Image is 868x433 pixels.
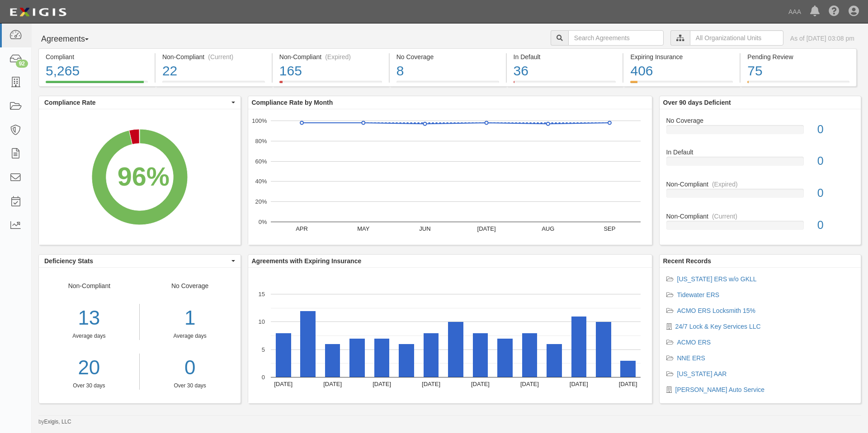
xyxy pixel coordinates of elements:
[16,60,28,68] div: 92
[520,381,538,387] text: [DATE]
[39,96,241,109] button: Compliance Rate
[38,81,155,88] a: Compliant5,265
[255,198,267,205] text: 20%
[811,153,861,169] div: 0
[390,81,506,88] a: No Coverage8
[39,304,139,332] div: 13
[261,346,264,353] text: 5
[252,117,267,124] text: 100%
[296,225,308,232] text: APR
[784,3,806,21] a: AAA
[146,354,234,382] div: 0
[712,180,738,189] div: (Expired)
[741,81,857,88] a: Pending Review75
[507,81,623,88] a: In Default36
[514,52,616,61] div: In Default
[252,257,362,265] b: Agreements with Expiring Insurance
[7,4,69,20] img: logo-5460c22ac91f19d4615b14bd174203de0afe785f0fc80cf4dbbc73dc1793850b.png
[568,30,664,46] input: Search Agreements
[38,418,71,426] small: by
[39,255,241,267] button: Deficiency Stats
[675,323,761,330] a: 24/7 Lock & Key Services LLC
[514,61,616,81] div: 36
[666,116,854,148] a: No Coverage0
[660,180,861,189] div: Non-Compliant
[811,121,861,138] div: 0
[255,178,267,185] text: 40%
[146,304,234,332] div: 1
[677,370,727,377] a: [US_STATE] AAR
[39,382,139,390] div: Over 30 days
[325,52,351,61] div: (Expired)
[666,212,854,237] a: Non-Compliant(Current)0
[44,98,229,107] span: Compliance Rate
[677,307,756,314] a: ACMO ERS Locksmith 15%
[252,99,333,106] b: Compliance Rate by Month
[46,52,148,61] div: Compliant
[39,109,241,245] svg: A chart.
[747,52,849,61] div: Pending Review
[660,116,861,125] div: No Coverage
[146,332,234,340] div: Average days
[162,61,265,81] div: 22
[248,268,652,403] svg: A chart.
[396,52,499,61] div: No Coverage
[255,158,267,164] text: 60%
[422,381,440,387] text: [DATE]
[248,109,652,245] svg: A chart.
[258,291,264,298] text: 15
[630,52,733,61] div: Expiring Insurance
[396,61,499,81] div: 8
[811,185,861,201] div: 0
[273,81,389,88] a: Non-Compliant(Expired)165
[829,6,840,17] i: Help Center - Complianz
[258,318,264,325] text: 10
[630,61,733,81] div: 406
[542,225,554,232] text: AUG
[663,257,712,265] b: Recent Records
[677,354,705,362] a: NNE ERS
[38,30,106,48] button: Agreements
[323,381,342,387] text: [DATE]
[357,225,370,232] text: MAY
[747,61,849,81] div: 75
[677,339,711,346] a: ACMO ERS
[811,217,861,233] div: 0
[675,386,765,393] a: [PERSON_NAME] Auto Service
[274,381,292,387] text: [DATE]
[44,256,229,265] span: Deficiency Stats
[477,225,495,232] text: [DATE]
[44,419,71,425] a: Exigis, LLC
[660,148,861,157] div: In Default
[677,275,757,283] a: [US_STATE] ERS w/o GKLL
[255,138,267,144] text: 80%
[261,374,264,381] text: 0
[419,225,430,232] text: JUN
[690,30,783,46] input: All Organizational Units
[663,99,731,106] b: Over 90 days Deficient
[208,52,233,61] div: (Current)
[623,81,740,88] a: Expiring Insurance406
[666,148,854,180] a: In Default0
[618,381,637,387] text: [DATE]
[677,291,720,298] a: Tidewater ERS
[373,381,391,387] text: [DATE]
[660,212,861,221] div: Non-Compliant
[39,332,139,340] div: Average days
[471,381,489,387] text: [DATE]
[140,281,241,390] div: No Coverage
[162,52,265,61] div: Non-Compliant (Current)
[258,219,267,225] text: 0%
[156,81,272,88] a: Non-Compliant(Current)22
[146,382,234,390] div: Over 30 days
[712,212,737,221] div: (Current)
[39,354,139,382] a: 20
[666,180,854,212] a: Non-Compliant(Expired)0
[569,381,588,387] text: [DATE]
[790,34,854,43] div: As of [DATE] 03:08 pm
[604,225,615,232] text: SEP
